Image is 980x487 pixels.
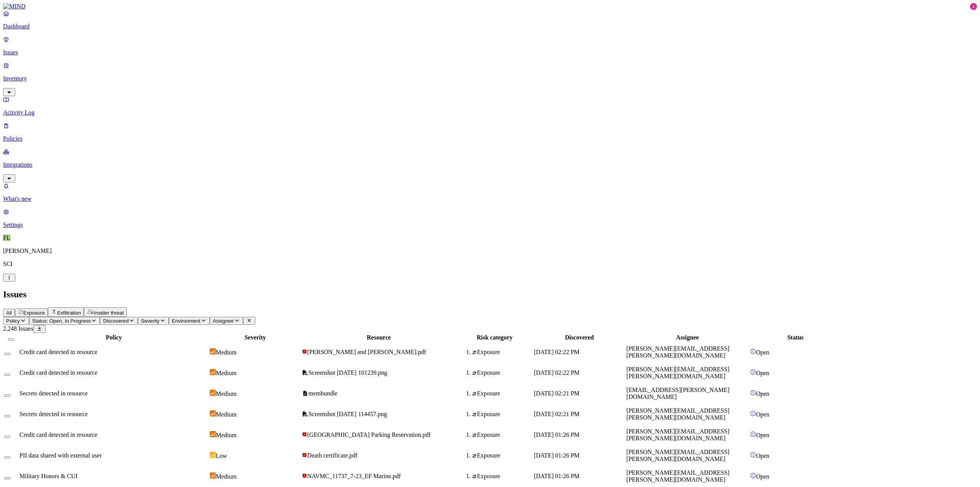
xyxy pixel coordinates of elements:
[472,411,532,418] div: Exposure
[3,182,977,202] a: What's new
[20,431,97,438] span: Credit card detected in resource
[472,369,532,376] div: Exposure
[302,453,307,457] img: adobe-pdf
[756,370,769,376] span: Open
[3,10,977,30] a: Dashboard
[3,325,33,332] span: 2,248 Issues
[8,338,14,341] button: Select all
[750,410,756,416] img: status-open
[20,390,88,397] span: Secrets detected in resource
[103,318,129,324] span: Discovered
[750,390,756,396] img: status-open
[20,452,102,459] span: PII data shared with external user
[472,431,532,438] div: Exposure
[626,366,729,379] span: [PERSON_NAME][EMAIL_ADDRESS][PERSON_NAME][DOMAIN_NAME]
[309,411,387,417] span: Screenshot [DATE] 114457.png
[3,36,977,56] a: Issues
[4,456,10,459] button: Select row
[626,469,729,483] span: [PERSON_NAME][EMAIL_ADDRESS][PERSON_NAME][DOMAIN_NAME]
[307,349,426,355] span: [PERSON_NAME] and [PERSON_NAME].pdf
[534,369,580,376] span: [DATE] 02:22 PM
[756,453,769,459] span: Open
[3,161,977,168] p: Integrations
[23,310,45,316] span: Exposure
[309,390,338,397] span: membundle
[4,436,10,438] button: Select row
[210,472,216,479] img: severity-medium
[172,318,201,324] span: Environment
[3,221,977,228] p: Settings
[210,390,216,396] img: severity-medium
[141,318,159,324] span: Severity
[302,334,455,341] div: Resource
[216,432,237,438] span: Medium
[6,318,20,324] span: Policy
[3,49,977,56] p: Issues
[472,349,532,356] div: Exposure
[3,96,977,116] a: Activity Log
[626,387,729,400] span: [EMAIL_ADDRESS][PERSON_NAME][DOMAIN_NAME]
[6,310,12,316] span: All
[3,208,977,228] a: Settings
[4,394,10,397] button: Select row
[3,195,977,202] p: What's new
[626,428,729,441] span: [PERSON_NAME][EMAIL_ADDRESS][PERSON_NAME][DOMAIN_NAME]
[3,122,977,142] a: Policies
[626,449,729,462] span: [PERSON_NAME][EMAIL_ADDRESS][PERSON_NAME][DOMAIN_NAME]
[210,348,216,354] img: severity-medium
[57,310,81,316] span: Exfiltration
[472,452,532,459] div: Exposure
[216,370,237,376] span: Medium
[756,432,769,438] span: Open
[472,473,532,480] div: Exposure
[210,334,301,341] div: Severity
[216,349,237,356] span: Medium
[3,148,977,181] a: Integrations
[626,407,729,421] span: [PERSON_NAME][EMAIL_ADDRESS][PERSON_NAME][DOMAIN_NAME]
[20,334,208,341] div: Policy
[750,452,756,458] img: status-open
[94,310,124,316] span: Insider threat
[472,390,532,397] div: Exposure
[756,349,769,356] span: Open
[4,353,10,355] button: Select row
[302,473,307,478] img: adobe-pdf
[3,3,977,10] a: MIND
[32,318,91,324] span: Status: Open, In Progress
[756,411,769,418] span: Open
[534,390,580,397] span: [DATE] 02:21 PM
[302,432,307,437] img: adobe-pdf
[307,473,400,479] span: NAVMC_11737_7-23_EF Marine.pdf
[750,334,841,341] div: Status
[750,348,756,354] img: status-open
[534,411,580,417] span: [DATE] 02:21 PM
[20,411,88,417] span: Secrets detected in resource
[4,415,10,417] button: Select row
[216,473,237,480] span: Medium
[302,349,307,354] img: adobe-pdf
[750,431,756,437] img: status-open
[216,411,237,418] span: Medium
[756,390,769,397] span: Open
[210,452,216,458] img: severity-low
[4,477,10,479] button: Select row
[307,452,357,459] span: Death certificate.pdf
[216,390,237,397] span: Medium
[750,472,756,479] img: status-open
[213,318,234,324] span: Assignee
[970,3,977,10] div: 1
[626,345,729,359] span: [PERSON_NAME][EMAIL_ADDRESS][PERSON_NAME][DOMAIN_NAME]
[20,369,97,376] span: Credit card detected in resource
[4,374,10,376] button: Select row
[20,473,78,479] span: Military Honors & CUI
[216,453,227,459] span: Low
[534,473,580,479] span: [DATE] 01:26 PM
[210,369,216,375] img: severity-medium
[534,334,625,341] div: Discovered
[3,248,977,254] p: [PERSON_NAME]
[750,369,756,375] img: status-open
[756,473,769,480] span: Open
[309,369,387,376] span: Screenshot [DATE] 101239.png
[210,431,216,437] img: severity-medium
[210,410,216,416] img: severity-medium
